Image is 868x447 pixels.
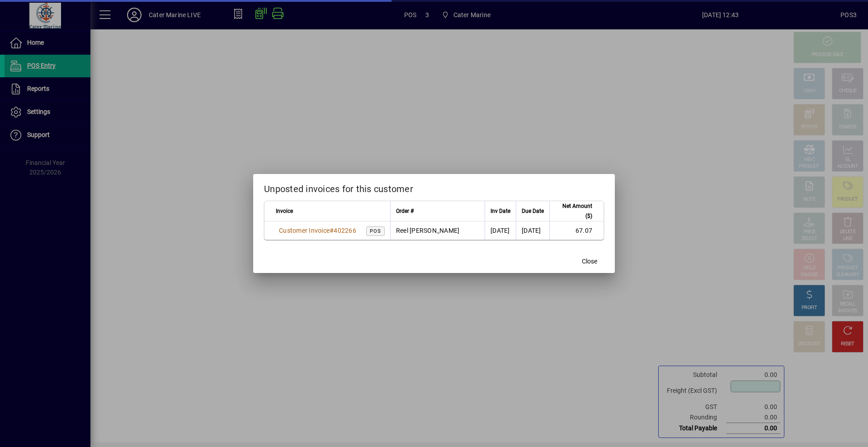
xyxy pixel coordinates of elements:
[396,206,414,216] span: Order #
[555,201,592,221] span: Net Amount ($)
[575,253,604,269] button: Close
[485,221,516,240] td: [DATE]
[330,227,334,234] span: #
[334,227,356,234] span: 402266
[253,174,615,200] h2: Unposted invoices for this customer
[582,257,597,266] span: Close
[549,221,604,240] td: 67.07
[276,206,293,216] span: Invoice
[370,228,381,234] span: POS
[491,206,510,216] span: Inv Date
[279,227,330,234] span: Customer Invoice
[396,227,460,234] span: Reel [PERSON_NAME]
[522,206,544,216] span: Due Date
[276,226,359,235] a: Customer Invoice#402266
[516,221,549,240] td: [DATE]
